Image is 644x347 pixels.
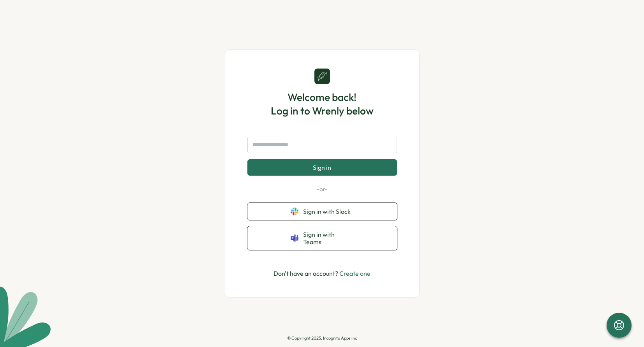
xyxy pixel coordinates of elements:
[303,231,354,245] span: Sign in with Teams
[273,269,371,278] p: Don't have an account?
[247,203,397,220] button: Sign in with Slack
[247,226,397,250] button: Sign in with Teams
[287,336,357,341] p: © Copyright 2025, Incognito Apps Inc
[271,90,374,118] h1: Welcome back! Log in to Wrenly below
[303,208,354,215] span: Sign in with Slack
[247,159,397,176] button: Sign in
[313,164,331,171] span: Sign in
[339,269,371,277] a: Create one
[247,185,397,194] p: -or-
